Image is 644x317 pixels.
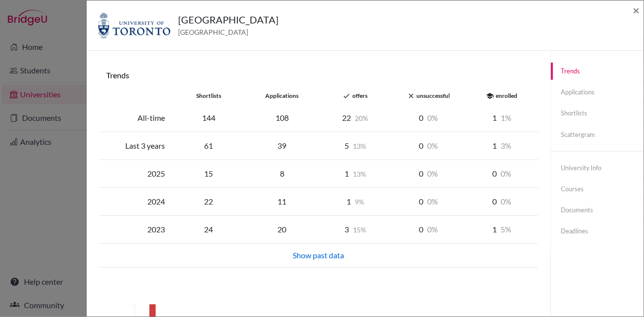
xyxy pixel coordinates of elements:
span: 0 [427,113,438,122]
span: offers [353,92,368,99]
div: 108 [245,112,319,124]
a: University info [551,159,644,177]
div: All-time [99,112,172,124]
span: 0 [501,169,511,178]
div: 0 [392,196,465,207]
div: 1 [465,112,539,124]
div: 1 [319,168,392,180]
span: × [633,3,640,17]
div: Last 3 years [99,140,172,152]
span: 15 [353,226,366,234]
h5: [GEOGRAPHIC_DATA] [178,12,278,27]
span: unsuccessful [417,92,450,99]
a: Courses [551,181,644,198]
span: 5 [501,225,511,234]
span: [GEOGRAPHIC_DATA] [178,27,278,37]
div: 1 [465,140,539,152]
div: applications [245,91,319,100]
div: shortlists [172,91,246,100]
div: 3 [319,224,392,235]
h6: Trends [106,70,531,80]
span: 0 [427,169,438,178]
span: 0 [427,197,438,206]
div: 11 [245,196,319,207]
div: 24 [172,224,246,235]
div: 22 [172,196,246,207]
i: school [486,92,494,100]
span: 0 [501,197,511,206]
span: 0 [427,141,438,150]
div: 15 [172,168,246,180]
div: 0 [392,112,465,124]
button: Close [633,4,640,16]
div: 2023 [99,224,172,235]
div: Show past data [105,249,532,261]
img: ca_tor_9z1g8r0r.png [98,12,170,39]
span: 13 [353,142,366,150]
a: Deadlines [551,223,644,240]
i: close [407,92,415,100]
div: 1 [465,224,539,235]
i: done [343,92,351,100]
div: 0 [392,168,465,180]
div: 0 [465,168,539,180]
div: 22 [319,112,392,124]
div: 144 [172,112,246,124]
span: enrolled [496,92,517,99]
div: 39 [245,140,319,152]
div: 0 [465,196,539,207]
div: 1 [319,196,392,207]
div: 0 [392,224,465,235]
a: Documents [551,202,644,219]
a: Trends [551,63,644,80]
div: 0 [392,140,465,152]
span: 9 [355,198,364,206]
a: Shortlists [551,105,644,122]
span: 13 [353,170,366,178]
span: 0 [427,225,438,234]
div: 2024 [99,196,172,207]
div: 2025 [99,168,172,180]
div: 20 [245,224,319,235]
div: 8 [245,168,319,180]
div: 5 [319,140,392,152]
span: 20 [355,114,368,122]
span: 1 [501,113,511,122]
span: 3 [501,141,511,150]
a: Applications [551,84,644,101]
a: Scattergram [551,126,644,143]
div: 61 [172,140,246,152]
